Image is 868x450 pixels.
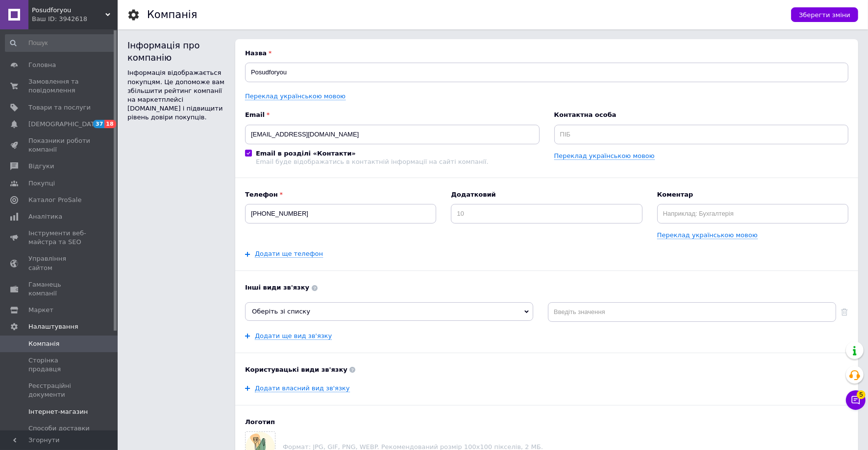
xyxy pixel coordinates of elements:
[28,179,55,188] span: Покупці
[245,111,540,119] b: Email
[255,384,350,392] a: Додати власний вид зв'язку
[28,407,88,416] span: Інтернет-магазин
[846,390,866,410] button: Чат з покупцем5
[29,57,573,67] li: Чугунную посуду и формы для запекания.
[28,120,101,129] span: [DEMOGRAPHIC_DATA]
[245,92,346,100] a: Переклад українською мовою
[28,162,54,171] span: Відгуки
[857,390,866,399] span: 5
[29,46,573,57] li: Чашки, сервизы, тарелки, бокалы и стаканы.
[451,204,642,224] input: 10
[28,61,56,69] span: Головна
[554,125,849,144] input: ПІБ
[29,67,573,77] li: Деревянные разделочные доски и хлебницы.
[245,418,848,427] b: Логотип
[93,120,104,128] span: 37
[245,204,436,224] input: +38 096 0000000
[799,11,850,19] span: Зберегти зміни
[554,152,655,160] a: Переклад українською мовою
[10,114,593,135] p: Мы работаем с поставщиками, а часть товаров поставляется напрямую от производителей и официальных...
[245,365,848,374] b: Користувацькі види зв'язку
[28,306,53,315] span: Маркет
[127,68,225,122] div: Інформація відображається покупцям. Це допоможе вам збільшити рейтинг компанії на маркетплейсі [D...
[28,254,91,272] span: Управління сайтом
[29,77,573,88] li: Емкости для хранения продуктов, менажницы, графины и лимонадники.
[256,158,489,165] div: Email буде відображатись в контактній інформації на сайті компанії.
[28,356,91,374] span: Сторінка продавця
[255,250,323,258] a: Додати ще телефон
[28,322,78,331] span: Налаштування
[28,280,91,298] span: Гаманець компанії
[29,88,573,98] li: Аксессуары для ванной комнаты и текстильные изделия.
[245,283,848,292] b: Інші види зв'язку
[245,190,436,199] b: Телефон
[127,39,225,64] div: Інформація про компанію
[28,103,91,112] span: Товари та послуги
[29,37,573,47] li: Сковороды, кастрюли, турки и чайники.
[32,15,118,23] div: Ваш ID: 3942618
[5,34,116,52] input: Пошук
[657,231,758,239] a: Переклад українською мовою
[245,63,848,82] input: Назва вашої компанії
[28,382,91,399] span: Реєстраційні документи
[28,212,62,221] span: Аналітика
[29,97,573,108] li: Электрочайники, термопоты и другие полезные товары.
[28,424,90,433] span: Способи доставки
[791,7,858,22] button: Зберегти зміни
[28,229,91,247] span: Інструменти веб-майстра та SEO
[256,150,356,157] b: Email в розділі «Контакти»
[28,196,81,204] span: Каталог ProSale
[252,308,310,315] span: Оберіть зі списку
[255,332,332,340] a: Додати ще вид зв'язку
[10,10,593,135] body: Редактор, C7B3907E-B936-4DE8-ADD2-AF028C706288
[147,9,197,21] h1: Компанія
[657,204,848,224] input: Наприклад: Бухгалтерія
[10,10,593,30] p: Добро пожаловать в интернет-магазин [DOMAIN_NAME]! Здесь вы найдете разнообразный выбор посуды и ...
[245,49,848,58] b: Назва
[554,111,849,119] b: Контактна особа
[104,120,116,128] span: 18
[28,339,59,348] span: Компанія
[28,77,91,95] span: Замовлення та повідомлення
[451,190,642,199] b: Додатковий
[657,190,848,199] b: Коментар
[32,6,105,15] span: Posudforyou
[28,136,91,154] span: Показники роботи компанії
[245,125,540,144] input: Електронна адреса
[548,302,836,322] input: Введіть значення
